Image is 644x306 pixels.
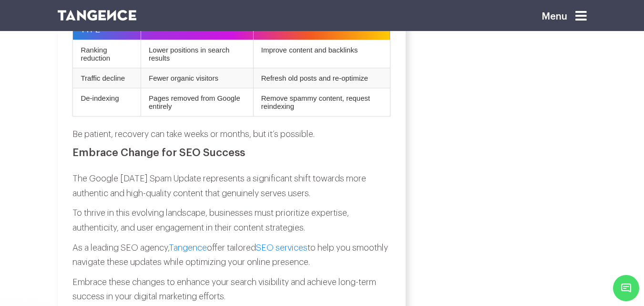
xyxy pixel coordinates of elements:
[141,40,254,68] td: Lower positions in search results
[141,88,254,116] td: Pages removed from Google entirely
[72,127,390,142] p: Be patient, recovery can take weeks or months, but it’s possible.
[73,68,141,88] td: Traffic decline
[256,243,307,252] a: SEO services
[253,88,390,116] td: Remove spammy content, request reindexing
[169,243,207,252] a: Tangence
[72,275,390,304] p: Embrace these changes to enhance your search visibility and achieve long-term success in your dig...
[72,206,390,235] p: To thrive in this evolving landscape, businesses must prioritize expertise, authenticity, and use...
[613,275,639,301] span: Chat Widget
[253,40,390,68] td: Improve content and backlinks
[72,241,390,270] p: As a leading SEO agency, offer tailored to help you smoothly navigate these updates while optimiz...
[73,40,141,68] td: Ranking reduction
[253,68,390,88] td: Refresh old posts and re-optimize
[72,171,390,200] p: The Google [DATE] Spam Update represents a significant shift towards more authentic and high-qual...
[72,147,390,158] h2: Embrace Change for SEO Success
[58,10,137,21] img: logo SVG
[73,88,141,116] td: De-indexing
[141,68,254,88] td: Fewer organic visitors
